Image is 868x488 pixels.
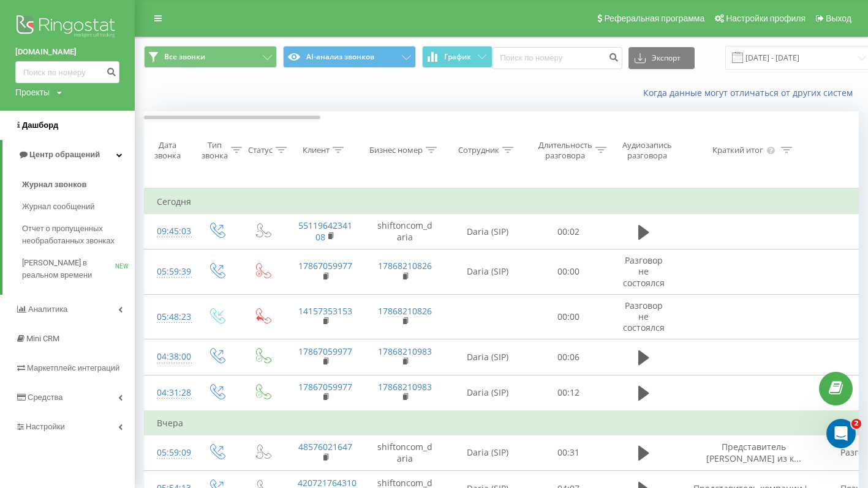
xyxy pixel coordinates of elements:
[303,145,330,155] div: Клиент
[378,260,432,272] a: 17868210826
[298,441,352,453] a: 48576021647
[157,381,181,405] div: 04:31:28
[22,223,129,247] span: Отчет о пропущенных необработанных звонках
[22,201,94,213] span: Журнал сообщений
[851,419,861,429] span: 2
[492,47,622,69] input: Поиск по номеру
[538,140,592,161] div: Длительность разговора
[202,140,228,161] div: Тип звонка
[27,363,119,372] span: Маркетплейс интеграций
[445,250,530,295] td: Daria (SIP)
[26,422,65,431] span: Настройки
[369,145,423,155] div: Бизнес номер
[378,305,432,317] a: 17868210826
[445,339,530,375] td: Daria (SIP)
[22,174,135,196] a: Журнал звонков
[365,435,445,470] td: shiftoncom_daria
[530,375,607,411] td: 00:12
[826,13,851,23] span: Выход
[422,46,492,68] button: График
[530,435,607,470] td: 00:31
[15,61,119,83] input: Поиск по номеру
[298,305,352,317] a: 14157353153
[29,150,100,159] span: Центр обращений
[15,86,50,98] div: Проекты
[378,346,432,357] a: 17868210983
[22,218,135,252] a: Отчет о пропущенных необработанных звонках
[22,179,86,191] span: Журнал звонков
[28,393,63,402] span: Средства
[826,419,856,448] iframe: Intercom live chat
[445,214,530,250] td: Daria (SIP)
[2,140,135,169] a: Центр обращений
[617,140,677,161] div: Аудиозапись разговора
[144,46,277,68] button: Все звонки
[298,220,352,242] a: 5511964234108
[643,87,859,98] a: Когда данные могут отличаться от других систем
[157,441,181,465] div: 05:59:09
[157,345,181,369] div: 04:38:00
[157,260,181,284] div: 05:59:39
[726,13,806,23] span: Настройки профиля
[712,145,763,155] div: Краткий итог
[628,47,695,69] button: Экспорт
[298,260,352,272] a: 17867059977
[248,145,273,155] div: Статус
[298,346,352,357] a: 17867059977
[28,305,67,314] span: Аналитика
[22,196,135,218] a: Журнал сообщений
[15,46,119,58] a: [DOMAIN_NAME]
[530,339,607,375] td: 00:06
[445,435,530,470] td: Daria (SIP)
[157,305,181,329] div: 05:48:23
[145,140,190,161] div: Дата звонка
[530,294,607,339] td: 00:00
[378,381,432,393] a: 17868210983
[623,254,665,288] span: Разговор не состоялся
[298,381,352,393] a: 17867059977
[164,52,205,62] span: Все звонки
[444,53,471,61] span: График
[22,257,115,281] span: [PERSON_NAME] в реальном времени
[706,441,801,464] span: Представитель [PERSON_NAME] из к...
[22,252,135,286] a: [PERSON_NAME] в реальном времениNEW
[530,214,607,250] td: 00:02
[458,145,499,155] div: Сотрудник
[22,120,58,130] span: Дашборд
[604,13,704,23] span: Реферальная программа
[15,12,119,43] img: Ringostat logo
[445,375,530,411] td: Daria (SIP)
[623,300,665,333] span: Разговор не состоялся
[157,220,181,243] div: 09:45:03
[365,214,445,250] td: shiftoncom_daria
[26,334,59,343] span: Mini CRM
[530,250,607,295] td: 00:00
[283,46,416,68] button: AI-анализ звонков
